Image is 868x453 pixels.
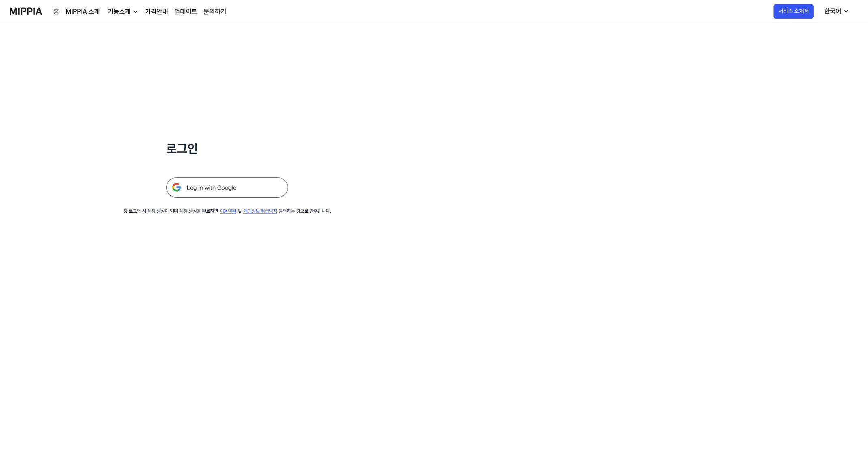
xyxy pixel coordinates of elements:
a: 업데이트 [174,7,197,17]
div: 한국어 [823,6,843,16]
a: 이용약관 [220,208,236,214]
a: 개인정보 취급방침 [243,208,277,214]
img: 구글 로그인 버튼 [166,177,288,198]
div: 첫 로그인 시 계정 생성이 되며 계정 생성을 완료하면 및 동의하는 것으로 간주합니다. [123,207,331,215]
button: 서비스 소개서 [773,4,814,19]
button: 기능소개 [106,7,139,17]
img: down [132,9,139,15]
a: 문의하기 [204,7,226,17]
button: 한국어 [818,3,854,19]
a: MIPPIA 소개 [66,7,100,17]
div: 기능소개 [106,7,132,17]
h1: 로그인 [166,140,288,158]
a: 가격안내 [145,7,168,17]
a: 홈 [54,7,59,17]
